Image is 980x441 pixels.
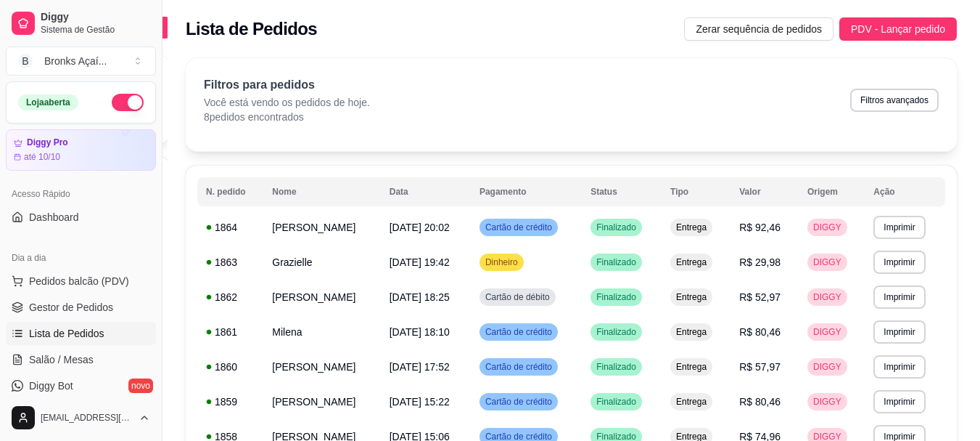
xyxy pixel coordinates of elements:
td: [PERSON_NAME] [263,349,380,384]
span: Finalizado [593,256,639,268]
td: [PERSON_NAME] [263,280,380,315]
span: Salão / Mesas [29,352,94,367]
span: Pedidos balcão (PDV) [29,274,129,288]
span: R$ 57,97 [739,361,781,373]
span: [EMAIL_ADDRESS][DOMAIN_NAME] [41,412,133,424]
td: Milena [263,315,380,349]
span: R$ 29,98 [739,256,781,268]
p: Você está vendo os pedidos de hoje. [204,95,370,110]
span: Cartão de crédito [482,326,555,338]
th: N. pedido [197,177,263,206]
td: [PERSON_NAME] [263,384,380,419]
span: Entrega [673,291,709,303]
div: 1861 [206,325,255,339]
span: DIGGY [810,222,844,233]
span: DIGGY [810,291,844,303]
span: R$ 80,46 [739,396,781,408]
span: R$ 52,97 [739,291,781,303]
td: Grazielle [263,245,380,280]
div: Loja aberta [18,94,78,110]
span: Zerar sequência de pedidos [696,21,822,37]
span: [DATE] 18:25 [390,291,450,303]
div: 1859 [206,395,255,409]
span: Cartão de crédito [482,396,555,408]
span: R$ 80,46 [739,326,781,338]
span: Cartão de crédito [482,222,555,233]
button: Imprimir [873,355,925,379]
button: Imprimir [873,320,925,344]
th: Data [381,177,471,206]
span: [DATE] 18:10 [390,326,450,338]
div: Acesso Rápido [6,182,156,206]
span: Diggy [41,11,150,24]
button: Zerar sequência de pedidos [684,17,833,41]
th: Nome [263,177,380,206]
div: 1862 [206,290,255,304]
span: [DATE] 19:42 [390,256,450,268]
div: 1864 [206,220,255,235]
button: Pedidos balcão (PDV) [6,270,156,293]
a: Lista de Pedidos [6,322,156,345]
span: Finalizado [593,326,639,338]
a: Gestor de Pedidos [6,296,156,319]
span: Finalizado [593,361,639,373]
span: Entrega [673,396,709,408]
button: Imprimir [873,286,925,309]
a: Salão / Mesas [6,348,156,371]
a: DiggySistema de Gestão [6,6,156,41]
span: Finalizado [593,396,639,408]
th: Pagamento [471,177,582,206]
th: Valor [730,177,799,206]
a: Diggy Botnovo [6,374,156,397]
div: Bronks Açaí ... [44,54,107,68]
span: Dashboard [29,210,79,224]
a: Dashboard [6,206,156,229]
button: [EMAIL_ADDRESS][DOMAIN_NAME] [6,400,156,435]
span: DIGGY [810,396,844,408]
p: 8 pedidos encontrados [204,110,370,124]
th: Status [582,177,662,206]
span: Gestor de Pedidos [29,300,113,315]
button: Alterar Status [112,94,144,111]
button: Select a team [6,46,156,76]
th: Origem [799,177,865,206]
span: [DATE] 15:22 [390,396,450,408]
span: R$ 92,46 [739,222,781,233]
div: Dia a dia [6,246,156,270]
span: [DATE] 17:52 [390,361,450,373]
div: 1863 [206,255,255,270]
button: Imprimir [873,216,925,239]
span: DIGGY [810,361,844,373]
span: Entrega [673,222,709,233]
p: Filtros para pedidos [204,76,370,94]
span: DIGGY [810,326,844,338]
h2: Lista de Pedidos [186,17,317,41]
span: Lista de Pedidos [29,326,104,341]
button: Imprimir [873,390,925,413]
span: [DATE] 20:02 [390,222,450,233]
th: Ação [865,177,945,206]
span: Dinheiro [482,256,521,268]
span: DIGGY [810,256,844,268]
span: Finalizado [593,291,639,303]
button: Imprimir [873,251,925,274]
span: Entrega [673,326,709,338]
span: Cartão de crédito [482,361,555,373]
span: Finalizado [593,222,639,233]
button: Filtros avançados [850,89,939,112]
div: 1860 [206,360,255,374]
span: B [18,54,33,68]
span: Sistema de Gestão [41,24,150,36]
td: [PERSON_NAME] [263,210,380,245]
span: Entrega [673,361,709,373]
button: PDV - Lançar pedido [839,17,957,41]
span: Entrega [673,256,709,268]
article: até 10/10 [24,151,60,163]
span: PDV - Lançar pedido [851,21,945,37]
span: Cartão de débito [482,291,553,303]
span: Diggy Bot [29,379,73,393]
a: Diggy Proaté 10/10 [6,129,156,171]
th: Tipo [662,177,730,206]
article: Diggy Pro [27,137,68,148]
